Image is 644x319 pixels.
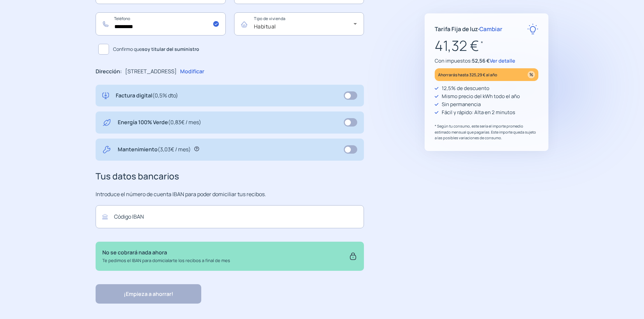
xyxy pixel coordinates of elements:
[96,67,122,76] p: Dirección:
[180,67,204,76] p: Modificar
[118,118,201,127] p: Energía 100% Verde
[349,248,357,264] img: secure.svg
[96,169,364,183] h3: Tus datos bancarios
[527,23,538,34] img: rate-E.svg
[96,190,364,199] p: Introduce el número de cuenta IBAN para poder domiciliar tus recibos.
[102,257,230,264] p: Te pedimos el IBAN para domicialarte los recibos a final de mes
[438,71,497,79] p: Ahorrarás hasta 325,29 € al año
[102,145,111,154] img: tool.svg
[142,46,199,52] b: soy titular del suministro
[158,146,191,153] span: (3,03€ / mes)
[472,57,490,64] span: 52,56 €
[442,108,515,116] p: Fácil y rápido: Alta en 2 minutos
[442,100,481,108] p: Sin permanencia
[435,24,502,33] p: Tarifa Fija de luz ·
[435,123,538,141] p: * Según tu consumo, este sería el importe promedio estimado mensual que pagarías. Este importe qu...
[125,67,177,76] p: [STREET_ADDRESS]
[490,57,515,64] span: Ver detalle
[479,25,502,33] span: Cambiar
[102,248,230,257] p: No se cobrará nada ahora
[442,92,520,100] p: Mismo precio del kWh todo el año
[116,91,178,100] p: Factura digital
[254,16,285,22] mat-label: Tipo de vivienda
[168,118,201,126] span: (0,83€ / mes)
[254,23,276,30] span: Habitual
[152,92,178,99] span: (0,5% dto)
[435,34,538,57] p: 41,32 €
[102,91,109,100] img: digital-invoice.svg
[102,118,111,127] img: energy-green.svg
[113,46,199,53] span: Confirmo que
[528,71,535,78] img: percentage_icon.svg
[435,57,538,65] p: Con impuestos:
[118,145,191,154] p: Mantenimiento
[442,84,489,92] p: 12,5% de descuento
